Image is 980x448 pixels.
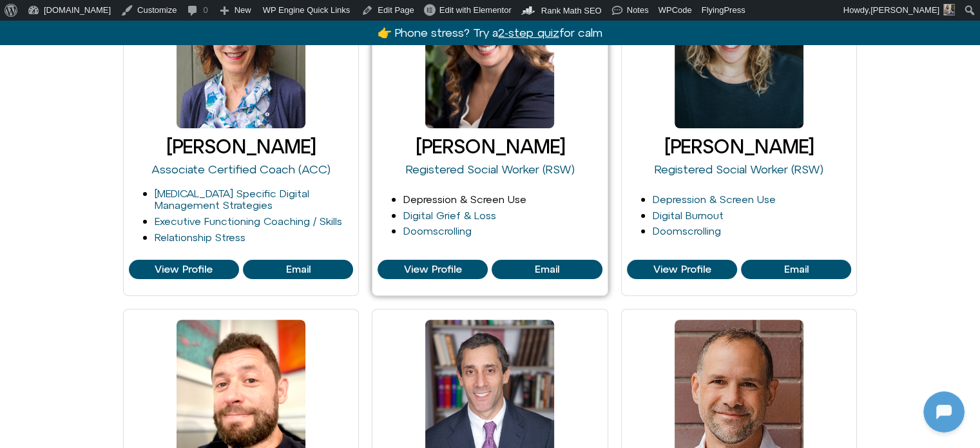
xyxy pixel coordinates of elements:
[627,260,737,279] a: View Profile of Cleo Haber
[12,6,32,27] img: N5FCcHC.png
[203,6,225,28] svg: Restart Conversation Button
[535,264,559,275] span: Email
[439,5,512,15] span: Edit with Elementor
[541,6,602,15] span: Rank Math SEO
[741,260,851,279] a: View Profile of Cleo Haber
[166,135,316,157] a: [PERSON_NAME]
[403,209,496,221] a: Digital Grief & Loss
[653,225,721,237] a: Doomscrolling
[151,162,331,176] a: Associate Certified Coach (ACC)
[155,188,309,211] a: [MEDICAL_DATA] Specific Digital Management Strategies
[103,191,155,242] img: N5FCcHC.png
[404,264,462,275] span: View Profile
[405,162,574,176] a: Registered Social Worker (RSW)
[129,260,239,279] a: View Profile of Aileen Crowne
[492,260,602,279] a: View Profile of Blair Wexler-Singer
[653,193,776,205] a: Depression & Screen Use
[655,162,823,176] a: Registered Social Worker (RSW)
[22,335,200,347] textarea: Message Input
[220,331,241,351] svg: Voice Input Button
[378,26,602,39] a: 👉 Phone stress? Try a2-step quizfor calm
[378,260,488,279] a: View Profile of Blair Wexler-Singer
[38,8,198,25] h2: [DOMAIN_NAME]
[285,264,310,275] span: Email
[653,264,711,275] span: View Profile
[664,135,814,157] a: [PERSON_NAME]
[225,6,247,28] svg: Close Chatbot Button
[155,215,342,227] a: Executive Functioning Coaching / Skills
[923,391,965,433] iframe: Botpress
[155,264,213,275] span: View Profile
[403,193,526,205] a: Depression & Screen Use
[415,135,564,157] a: [PERSON_NAME]
[870,5,939,15] span: [PERSON_NAME]
[243,260,353,279] a: View Profile of Aileen Crowne
[403,225,472,237] a: Doomscrolling
[784,264,809,275] span: Email
[155,231,245,243] a: Relationship Stress
[498,26,559,39] u: 2-step quiz
[3,3,255,30] button: Expand Header Button
[80,256,178,274] h1: [DOMAIN_NAME]
[653,209,724,221] a: Digital Burnout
